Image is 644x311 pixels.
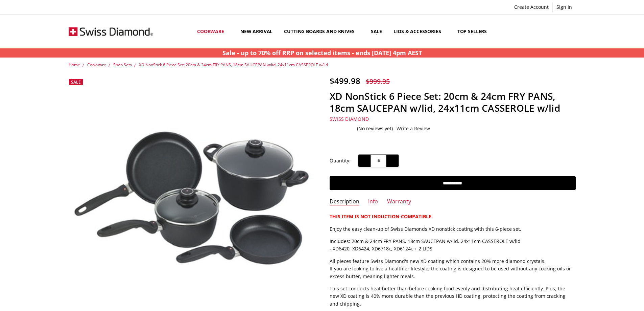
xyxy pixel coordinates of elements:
[330,238,576,253] p: Includes: 20cm & 24cm FRY PANS, 18cm SAUCEPAN w/lid, 24x11cm CASSEROLE w/lid - XD6420, XD6424, XD...
[69,128,315,270] img: XD NonStick 6 Piece Set: 20cm & 24cm FRY PANS, 18cm SAUCEPAN w/lid, 24x11cm CASSEROLE w/lid
[330,258,576,280] p: All pieces feature Swiss Diamond's new XD coating which contains 20% more diamond crystals. If yo...
[397,126,430,131] a: Write a Review
[71,79,81,85] span: Sale
[113,62,132,68] a: Shop Sets
[387,198,411,206] a: Warranty
[139,62,328,68] a: XD NonStick 6 Piece Set: 20cm & 24cm FRY PANS, 18cm SAUCEPAN w/lid, 24x11cm CASSEROLE w/lid
[368,198,378,206] a: Info
[69,62,80,68] a: Home
[278,16,365,46] a: Cutting boards and knives
[357,126,393,131] span: (No reviews yet)
[235,16,278,46] a: New arrival
[366,77,390,86] span: $999.95
[365,16,388,46] a: Sale
[510,2,552,12] a: Create Account
[222,49,422,57] strong: Sale - up to 70% off RRP on selected items - ends [DATE] 4pm AEST
[330,157,351,164] label: Quantity:
[191,16,235,46] a: Cookware
[330,213,433,220] strong: THIS ITEM IS NOT INDUCTION-COMPATIBLE.
[330,75,360,86] span: $499.98
[452,16,493,46] a: Top Sellers
[330,90,576,114] h1: XD NonStick 6 Piece Set: 20cm & 24cm FRY PANS, 18cm SAUCEPAN w/lid, 24x11cm CASSEROLE w/lid
[553,2,576,12] a: Sign In
[69,15,153,48] img: Free Shipping On Every Order
[87,62,106,68] a: Cookware
[330,116,369,122] a: Swiss Diamond
[330,285,576,308] p: This set conducts heat better than before cooking food evenly and distributing heat efficiently. ...
[330,198,359,206] a: Description
[330,225,576,233] p: Enjoy the easy clean-up of Swiss Diamonds XD nonstick coating with this 6-piece set.
[388,16,451,46] a: Lids & Accessories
